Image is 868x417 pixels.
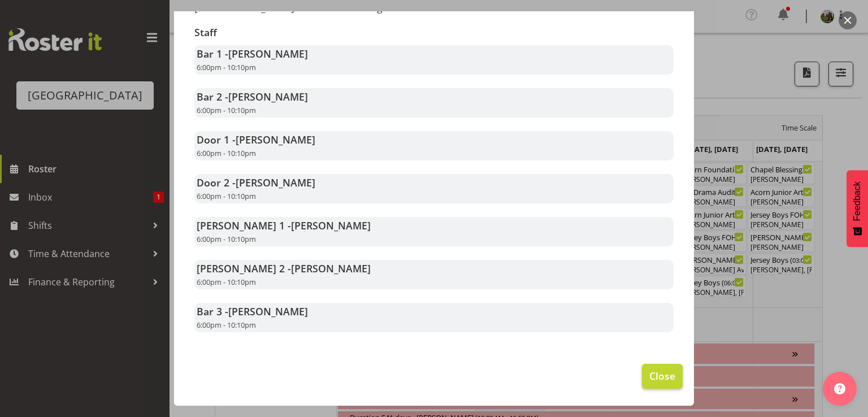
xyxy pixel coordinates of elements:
span: Close [649,368,675,383]
strong: Bar 2 - [197,90,308,103]
span: 6:00pm - 10:10pm [197,105,256,115]
span: [PERSON_NAME] [228,47,308,60]
span: [PERSON_NAME] [228,90,308,103]
strong: Door 1 - [197,133,315,146]
strong: Door 2 - [197,176,315,189]
span: 6:00pm - 10:10pm [197,277,256,287]
span: 6:00pm - 10:10pm [197,320,256,330]
span: [PERSON_NAME] [228,305,308,318]
h3: Staff [194,27,674,38]
span: 6:00pm - 10:10pm [197,191,256,201]
span: [PERSON_NAME] [236,133,315,146]
span: 6:00pm - 10:10pm [197,148,256,158]
span: [PERSON_NAME] [236,176,315,189]
span: [PERSON_NAME] [291,262,371,275]
strong: Bar 1 - [197,47,308,60]
strong: Bar 3 - [197,305,308,318]
span: 6:00pm - 10:10pm [197,62,256,72]
img: help-xxl-2.png [834,383,845,394]
p: [GEOGRAPHIC_DATA] - Reserved seating [194,1,427,14]
strong: [PERSON_NAME] 1 - [197,219,371,232]
span: [PERSON_NAME] [291,219,371,232]
span: 6:00pm - 10:10pm [197,234,256,244]
span: Feedback [852,181,862,221]
strong: [PERSON_NAME] 2 - [197,262,371,275]
button: Close [642,364,683,389]
button: Feedback - Show survey [847,170,868,247]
